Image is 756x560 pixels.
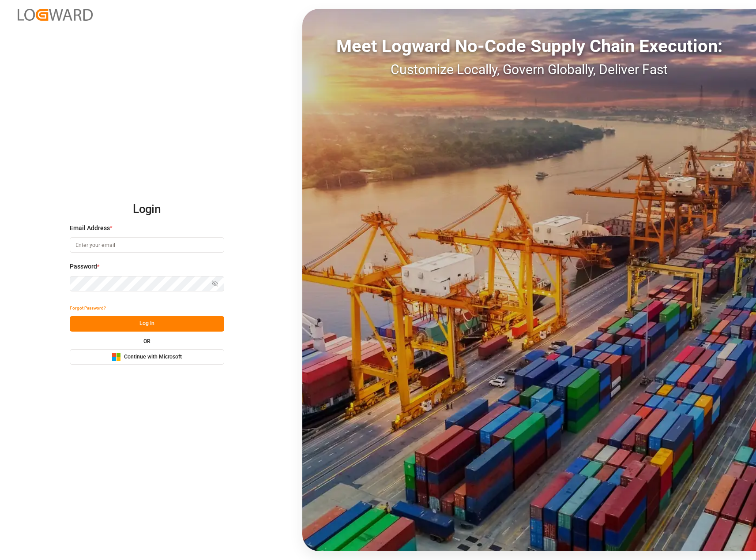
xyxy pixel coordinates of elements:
[302,33,756,60] div: Meet Logward No-Code Supply Chain Execution:
[70,316,224,332] button: Log In
[70,262,97,271] span: Password
[302,60,756,79] div: Customize Locally, Govern Globally, Deliver Fast
[143,339,150,344] small: OR
[70,301,106,316] button: Forgot Password?
[70,237,224,253] input: Enter your email
[70,224,110,233] span: Email Address
[18,9,93,21] img: Logward_new_orange.png
[70,349,224,365] button: Continue with Microsoft
[124,353,182,361] span: Continue with Microsoft
[70,195,224,224] h2: Login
